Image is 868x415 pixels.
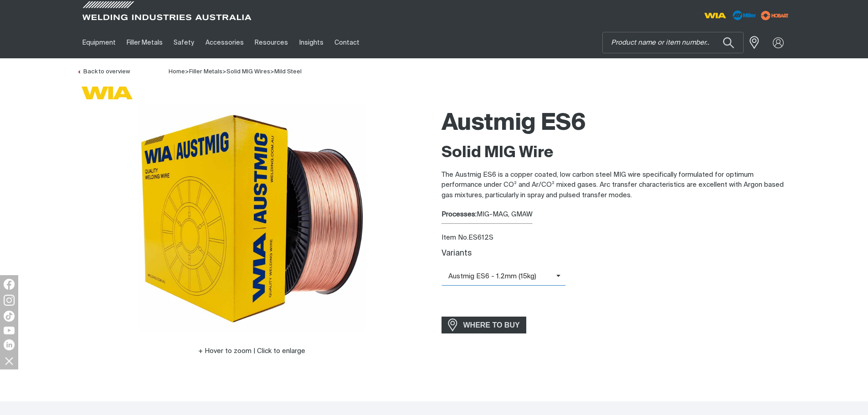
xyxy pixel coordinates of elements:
[329,27,365,58] a: Contact
[442,143,791,163] h2: Solid MIG Wire
[249,27,293,58] a: Resources
[442,272,556,282] span: Austmig ES6 - 1.2mm (15kg)
[442,210,791,220] div: MIG-MAG, GMAW
[4,327,15,334] img: YouTube
[4,339,15,350] img: LinkedIn
[4,311,15,322] img: TikTok
[193,346,311,357] button: Hover to zoom | Click to enlarge
[4,279,15,290] img: Facebook
[713,32,744,53] button: Search products
[442,250,472,257] label: Variants
[226,69,270,75] a: Solid MIG Wires
[189,69,222,75] a: Filler Metals
[169,69,185,75] span: Home
[77,27,613,58] nav: Main
[758,9,791,22] img: miller
[442,109,791,138] h1: Austmig ES6
[200,27,249,58] a: Accessories
[168,27,200,58] a: Safety
[169,68,185,75] a: Home
[442,211,477,218] strong: Processes:
[442,170,791,201] p: The Austmig ES6 is a copper coated, low carbon steel MIG wire specifically formulated for optimum...
[77,27,121,58] a: Equipment
[222,69,226,75] span: >
[270,69,274,75] span: >
[603,32,743,53] input: Product name or item number...
[274,69,302,75] a: Mild Steel
[442,233,791,243] div: Item No. ES612S
[4,295,15,306] img: Instagram
[1,353,17,369] img: hide socials
[121,27,168,58] a: Filler Metals
[293,27,329,58] a: Insights
[442,317,527,333] a: WHERE TO BUY
[457,318,526,333] span: WHERE TO BUY
[185,69,189,75] span: >
[77,69,130,75] a: Back to overview
[138,104,366,332] img: Austmig ES6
